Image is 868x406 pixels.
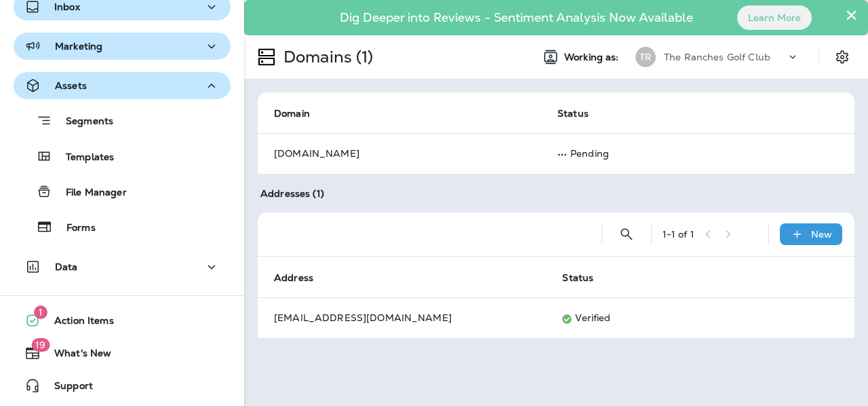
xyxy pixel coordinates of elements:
span: What's New [41,348,111,364]
p: Dig Deeper into Reviews - Sentiment Analysis Now Available [300,16,732,20]
p: Forms [53,222,96,235]
span: Working as: [564,52,622,63]
button: Settings [830,45,854,69]
span: Address [274,272,313,284]
button: Support [14,372,231,399]
span: Status [557,107,606,119]
span: Addresses (1) [260,187,324,200]
button: Segments [14,106,231,135]
button: Marketing [14,33,231,60]
span: Domain [274,107,328,119]
p: Domains (1) [278,47,374,67]
p: Assets [55,80,87,91]
p: New [811,229,832,240]
button: Forms [14,213,231,241]
button: Assets [14,72,231,99]
span: Domain [274,108,310,119]
span: 1 [34,306,47,319]
p: File Manager [52,187,127,200]
p: Templates [52,151,114,164]
span: Status [562,272,611,284]
td: Pending [541,133,822,174]
div: 1 - 1 of 1 [663,229,694,240]
button: Templates [14,142,231,170]
span: Address [274,272,331,284]
span: Status [557,108,589,119]
button: Learn More [737,5,812,30]
span: Support [41,380,93,396]
button: 1Action Items [14,307,231,334]
button: Close [845,4,858,26]
button: Data [14,253,231,280]
p: The Ranches Golf Club [664,52,770,62]
button: Search Addresses [613,221,640,248]
td: Verified [546,297,822,338]
td: [DOMAIN_NAME] [258,133,541,174]
button: File Manager [14,177,231,206]
p: Inbox [54,1,80,12]
p: Marketing [55,41,102,52]
div: TR [635,47,656,67]
button: 19What's New [14,339,231,367]
span: Action Items [41,315,114,331]
p: Segments [52,115,113,129]
td: [EMAIL_ADDRESS][DOMAIN_NAME] [258,297,546,338]
p: Data [55,261,78,272]
span: 19 [31,338,50,352]
span: Status [562,272,593,284]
